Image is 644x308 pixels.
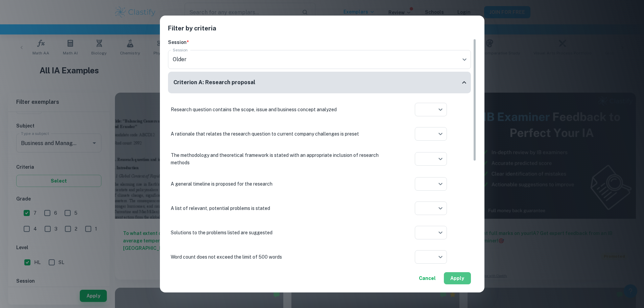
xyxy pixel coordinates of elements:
p: Word count does not exceed the limit of 500 words [171,253,394,261]
p: The methodology and theoretical framework is stated with an appropriate inclusion of research met... [171,151,394,166]
p: A list of relevant, potential problems is stated [171,205,394,212]
p: A rationale that relates the research question to current company challenges is preset [171,130,394,138]
h2: Filter by criteria [168,24,476,39]
button: Apply [444,272,471,284]
div: Criterion A: Research proposal [168,72,471,94]
div: Older [168,50,471,69]
p: Research question contains the scope, issue and business concept analyzed [171,106,394,113]
p: Solutions to the problems listed are suggested [171,229,394,236]
h6: Criterion A: Research proposal [173,78,255,87]
p: A general timeline is proposed for the research [171,180,394,188]
h6: Session [168,39,471,46]
label: Session [173,47,188,53]
button: Cancel [416,272,438,284]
